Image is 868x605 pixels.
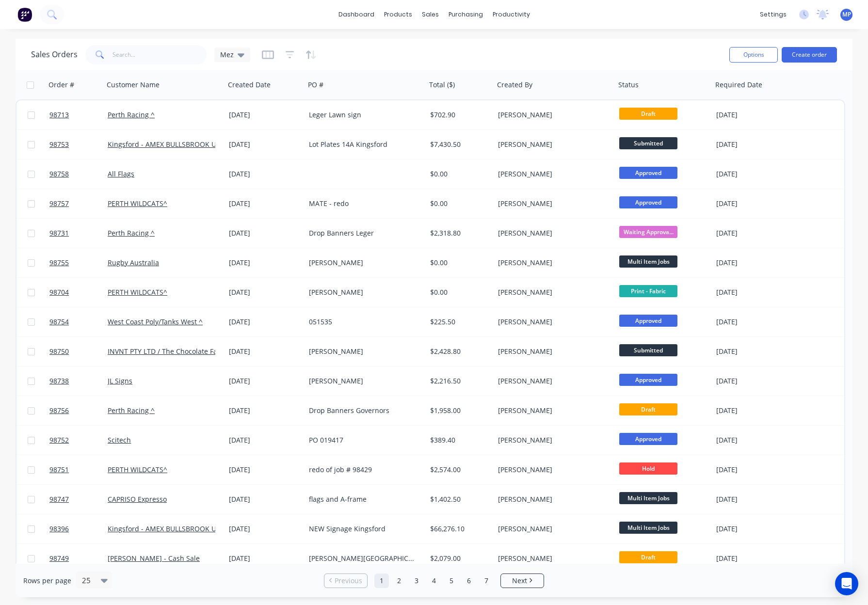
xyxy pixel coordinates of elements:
span: Print - Fabric [619,285,677,297]
div: $225.50 [430,317,487,327]
span: 98753 [49,140,69,149]
div: settings [755,7,791,22]
a: 98753 [49,130,108,159]
a: PERTH WILDCATS^ [108,199,167,208]
div: [DATE] [229,435,301,445]
div: $2,428.80 [430,347,487,356]
div: Created By [497,80,532,90]
span: 98756 [49,406,69,415]
a: All Flags [108,169,134,178]
span: Mez [220,49,234,60]
span: 98713 [49,110,69,120]
a: Page 3 [409,573,424,588]
a: 98747 [49,485,108,514]
a: Perth Racing ^ [108,110,155,119]
span: Approved [619,167,677,179]
div: Order # [48,80,74,90]
div: $0.00 [430,258,487,268]
div: MATE - redo [309,199,417,208]
span: Approved [619,315,677,327]
div: [DATE] [229,376,301,386]
div: [DATE] [229,169,301,179]
span: Draft [619,403,677,415]
span: Draft [619,108,677,120]
div: [PERSON_NAME] [498,465,606,475]
div: [DATE] [229,465,301,475]
div: [PERSON_NAME] [309,376,417,386]
div: [DATE] [716,554,793,563]
a: CAPRISO Expresso [108,494,167,504]
span: Previous [335,576,362,586]
a: West Coast Poly/Tanks West ^ [108,317,203,326]
a: Page 7 [479,573,494,588]
span: 98704 [49,287,69,297]
div: [DATE] [716,376,793,386]
div: [DATE] [229,199,301,208]
a: Next page [501,576,544,586]
input: Search... [113,45,207,64]
a: 98752 [49,426,108,455]
a: Kingsford - AMEX BULLSBROOK UNITY TRUST (AMEXBULL) ^ [108,140,300,149]
div: [DATE] [716,347,793,356]
div: PO # [308,80,323,90]
a: 98757 [49,189,108,218]
a: Previous page [324,576,367,586]
a: PERTH WILDCATS^ [108,287,167,297]
a: Page 5 [444,573,459,588]
div: $2,079.00 [430,554,487,563]
div: $0.00 [430,199,487,208]
div: [DATE] [716,258,793,268]
span: Draft [619,551,677,563]
div: [PERSON_NAME] [498,317,606,327]
div: Open Intercom Messenger [835,572,858,595]
div: [DATE] [229,140,301,149]
h1: Sales Orders [31,50,78,59]
a: Perth Racing ^ [108,406,155,415]
div: $1,402.50 [430,494,487,504]
div: [DATE] [716,110,793,120]
div: [PERSON_NAME] [498,287,606,297]
a: Scitech [108,435,131,445]
div: [PERSON_NAME] [498,406,606,415]
div: $702.90 [430,110,487,120]
span: Multi Item Jobs [619,522,677,534]
div: [DATE] [716,287,793,297]
div: [DATE] [716,406,793,415]
div: [DATE] [229,287,301,297]
span: 98750 [49,347,69,356]
div: redo of job # 98429 [309,465,417,475]
div: $2,574.00 [430,465,487,475]
a: 98731 [49,219,108,248]
div: Status [618,80,639,90]
div: [PERSON_NAME] [498,169,606,179]
span: MP [842,10,851,19]
span: Rows per page [23,576,71,586]
div: [DATE] [229,258,301,268]
div: [DATE] [716,169,793,179]
span: 98747 [49,494,69,504]
span: Multi Item Jobs [619,492,677,504]
span: Hold [619,462,677,475]
div: Drop Banners Governors [309,406,417,415]
div: Total ($) [429,80,455,90]
div: Required Date [715,80,762,90]
a: 98738 [49,366,108,396]
div: [DATE] [229,228,301,238]
div: [PERSON_NAME] [498,494,606,504]
div: PO 019417 [309,435,417,445]
a: PERTH WILDCATS^ [108,465,167,474]
span: 98738 [49,376,69,386]
a: 98704 [49,278,108,307]
span: Next [512,576,527,586]
div: [DATE] [229,524,301,534]
div: [DATE] [716,140,793,149]
button: Create order [782,47,837,63]
div: [DATE] [716,524,793,534]
a: 98751 [49,455,108,484]
div: NEW Signage Kingsford [309,524,417,534]
div: [PERSON_NAME] [498,524,606,534]
div: [DATE] [716,494,793,504]
a: Page 4 [427,573,441,588]
div: [DATE] [229,554,301,563]
span: 98731 [49,228,69,238]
